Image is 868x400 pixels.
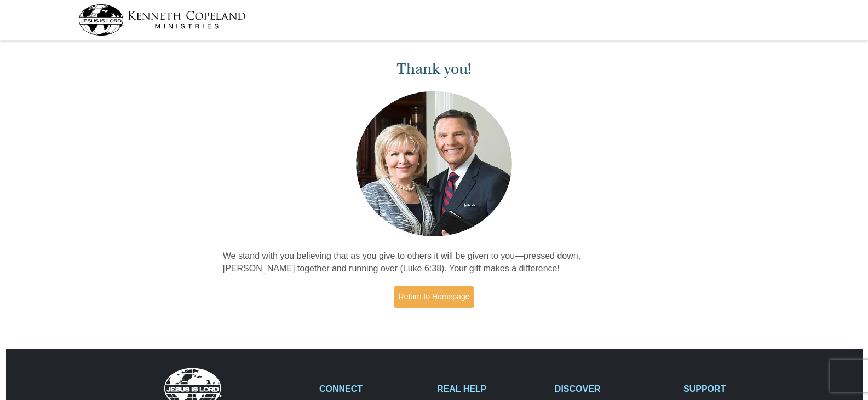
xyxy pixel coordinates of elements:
img: kcm-header-logo.svg [78,4,246,36]
img: Kenneth and Gloria [353,89,515,239]
h2: DISCOVER [555,384,672,394]
h2: SUPPORT [683,384,790,394]
h2: REAL HELP [437,384,543,394]
h2: CONNECT [319,384,426,394]
h1: Thank you! [223,60,646,78]
p: We stand with you believing that as you give to others it will be given to you—pressed down, [PER... [223,250,646,275]
a: Return to Homepage [394,286,475,308]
